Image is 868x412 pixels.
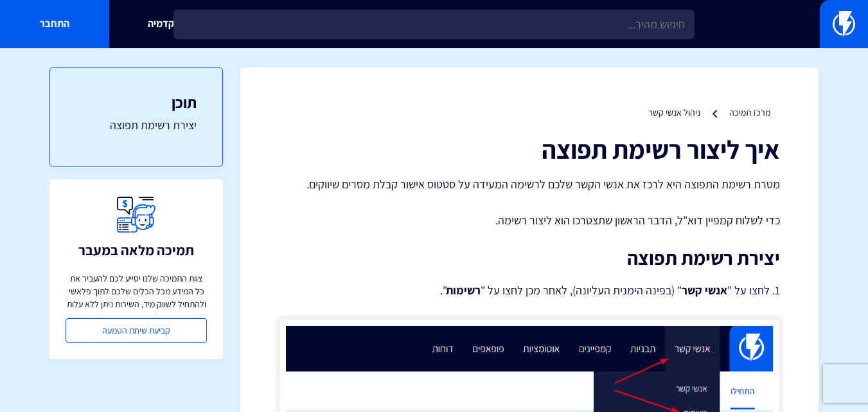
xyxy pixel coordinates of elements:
[66,318,207,343] a: קביעת שיחת הטמעה
[76,94,197,111] h3: תוכן
[279,247,780,269] h2: יצירת רשימת תפוצה
[76,117,197,134] a: יצירת רשימת תפוצה
[78,242,194,258] h3: תמיכה מלאה במעבר
[279,282,780,300] p: 1. לחצו על " " (בפינה הימנית העליונה), לאחר מכן לחצו על " ".
[729,107,770,118] a: מרכז תמיכה
[279,135,780,163] h1: איך ליצור רשימת תפוצה
[682,283,727,298] strong: אנשי קשר
[173,10,695,39] input: חיפוש מהיר...
[66,272,207,310] p: צוות התמיכה שלנו יסייע לכם להעביר את כל המידע מכל הכלים שלכם לתוך פלאשי ולהתחיל לשווק מיד, השירות...
[279,212,780,229] p: כדי לשלוח קמפיין דוא"ל, הדבר הראשון שתצטרכו הוא ליצור רשימה.
[279,176,780,193] p: מטרת רשימת התפוצה היא לרכז את אנשי הקשר שלכם לרשימה המעידה על סטטוס אישור קבלת מסרים שיווקים.
[648,107,700,118] a: ניהול אנשי קשר
[446,283,481,298] strong: רשימות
